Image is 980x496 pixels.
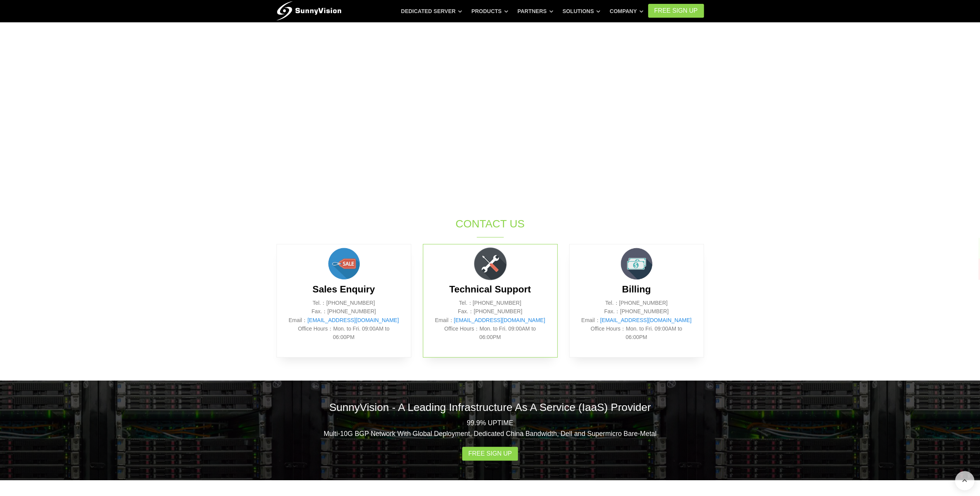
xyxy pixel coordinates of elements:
[471,4,508,18] a: Products
[435,299,546,342] p: Tel.：[PHONE_NUMBER] Fax.：[PHONE_NUMBER] Email： Office Hours：Mon. to Fri. 09:00AM to 06:00PM
[362,216,618,231] h1: Contact Us
[276,418,704,439] p: 99.9% UPTIME Multi-10G BGP Network With Global Deployment, Dedicated China Bandwidth, Dell and Su...
[562,4,600,18] a: Solutions
[581,299,692,342] p: Tel.：[PHONE_NUMBER] Fax.：[PHONE_NUMBER] Email： Office Hours：Mon. to Fri. 09:00AM to 06:00PM
[454,317,545,323] a: [EMAIL_ADDRESS][DOMAIN_NAME]
[401,4,462,18] a: Dedicated Server
[288,299,399,342] p: Tel.：[PHONE_NUMBER] Fax.：[PHONE_NUMBER] Email： Office Hours：Mon. to Fri. 09:00AM to 06:00PM
[325,244,363,283] img: sales.png
[449,284,531,294] b: Technical Support
[518,4,553,18] a: Partners
[622,284,651,294] b: Billing
[471,244,509,283] img: flat-repair-tools.png
[648,4,704,18] a: FREE Sign Up
[276,400,704,415] h2: SunnyVision - A Leading Infrastructure As A Service (IaaS) Provider
[462,447,518,461] a: Free Sign Up
[610,4,643,18] a: Company
[312,284,375,294] b: Sales Enquiry
[600,317,691,323] a: [EMAIL_ADDRESS][DOMAIN_NAME]
[617,244,656,283] img: money.png
[307,317,399,323] a: [EMAIL_ADDRESS][DOMAIN_NAME]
